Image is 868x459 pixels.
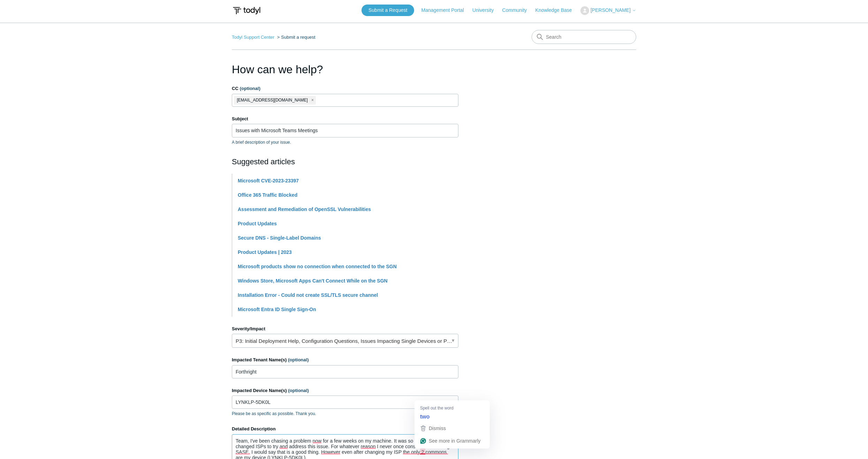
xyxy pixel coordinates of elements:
[232,61,458,78] h1: How can we help?
[421,7,471,14] a: Management Portal
[237,96,308,104] span: [EMAIL_ADDRESS][DOMAIN_NAME]
[238,249,292,255] a: Product Updates | 2023
[361,5,414,16] a: Submit a Request
[232,139,458,145] p: A brief description of your issue.
[276,35,315,40] li: Submit a request
[232,85,458,92] label: CC
[472,7,501,14] a: University
[232,35,274,40] a: Todyl Support Center
[240,86,260,91] span: (optional)
[288,357,309,362] span: (optional)
[238,264,397,269] a: Microsoft products show no connection when connected to the SGN
[311,96,314,104] span: close
[535,7,579,14] a: Knowledge Base
[591,7,631,13] span: [PERSON_NAME]
[238,192,297,198] a: Office 365 Traffic Blocked
[238,235,321,241] a: Secure DNS - Single-Label Domains
[232,356,458,363] label: Impacted Tenant Name(s)
[232,426,458,432] label: Detailed Description
[238,278,388,284] a: Windows Store, Microsoft Apps Can't Connect While on the SGN
[288,388,309,393] span: (optional)
[232,115,458,122] label: Subject
[532,30,636,44] input: Search
[238,221,277,226] a: Product Updates
[238,178,299,183] a: Microsoft CVE-2023-23397
[232,411,458,417] p: Please be as specific as possible. Thank you.
[580,6,636,15] button: [PERSON_NAME]
[232,334,458,348] a: P3: Initial Deployment Help, Configuration Questions, Issues Impacting Single Devices or Past Out...
[238,307,316,312] a: Microsoft Entra ID Single Sign-On
[502,7,534,14] a: Community
[238,206,371,212] a: Assessment and Remediation of OpenSSL Vulnerabilities
[232,4,261,17] img: Todyl Support Center Help Center home page
[232,35,276,40] li: Todyl Support Center
[232,325,458,332] label: Severity/Impact
[232,387,458,394] label: Impacted Device Name(s)
[238,292,378,298] a: Installation Error - Could not create SSL/TLS secure channel
[232,156,458,167] h2: Suggested articles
